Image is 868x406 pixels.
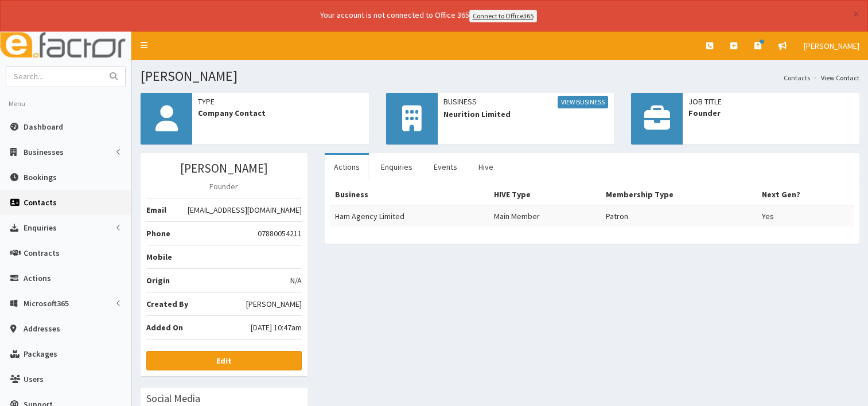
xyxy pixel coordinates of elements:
span: [PERSON_NAME] [804,41,859,51]
span: [PERSON_NAME] [246,298,302,310]
span: [EMAIL_ADDRESS][DOMAIN_NAME] [188,204,302,216]
h3: [PERSON_NAME] [146,162,302,175]
span: N/A [290,275,302,286]
a: Enquiries [372,155,422,179]
span: Enquiries [24,222,57,233]
span: Business [443,96,609,108]
a: Contacts [784,73,810,83]
td: Ham Agency Limited [330,205,490,227]
th: Next Gen? [757,184,854,205]
a: Hive [469,155,503,179]
b: Origin [146,275,170,286]
span: Founder [688,107,854,119]
span: Job Title [688,96,854,107]
a: Events [425,155,466,179]
h1: [PERSON_NAME] [141,69,859,84]
div: Your account is not connected to Office 365 [93,9,764,22]
span: Actions [24,273,51,283]
td: Patron [601,205,757,227]
span: Dashboard [24,122,63,132]
a: [PERSON_NAME] [795,32,868,60]
a: Connect to Office365 [469,10,537,22]
th: Business [330,184,490,205]
td: Yes [757,205,854,227]
p: Founder [146,181,302,192]
span: Contracts [24,248,60,258]
input: Search... [6,67,103,87]
b: Email [146,205,166,215]
th: Membership Type [601,184,757,205]
a: View Business [558,96,608,108]
td: Main Member [489,205,601,227]
b: Created By [146,299,188,309]
span: 07880054211 [258,228,302,239]
h3: Social Media [146,393,200,404]
span: Type [198,96,363,107]
span: Neurition Limited [443,108,609,120]
a: Edit [146,351,302,370]
span: Packages [24,349,57,359]
span: Addresses [24,323,60,334]
b: Mobile [146,252,172,262]
span: Company Contact [198,107,363,119]
b: Edit [216,356,232,366]
b: Added On [146,322,183,333]
span: Microsoft365 [24,298,69,309]
th: HIVE Type [489,184,601,205]
span: Bookings [24,172,57,182]
span: Contacts [24,197,57,208]
span: Businesses [24,147,64,157]
li: View Contact [810,73,859,83]
span: [DATE] 10:47am [251,322,302,333]
b: Phone [146,228,170,239]
button: × [853,8,859,20]
a: Actions [325,155,369,179]
span: Users [24,374,44,384]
